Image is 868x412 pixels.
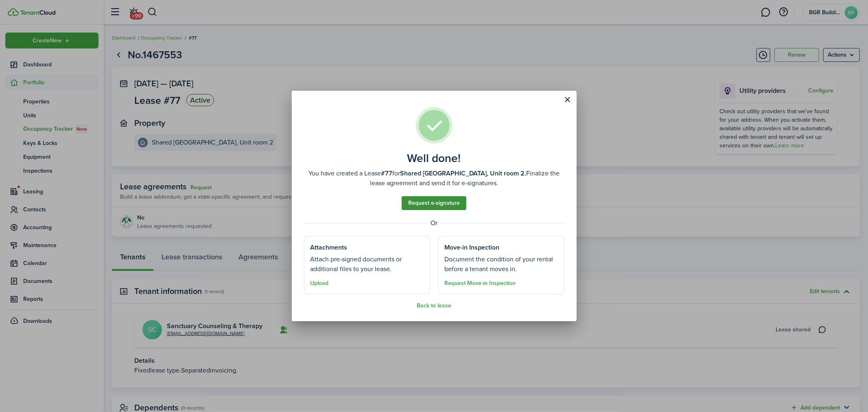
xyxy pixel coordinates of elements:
well-done-section-title: Move-in Inspection [445,243,500,252]
well-done-section-description: Attach pre-signed documents or additional files to your lease. [310,254,424,274]
a: Request e-signature [402,196,466,210]
button: Back to lease [417,302,451,309]
button: Request Move-in Inspection [445,280,516,287]
well-done-title: Well done! [407,152,461,165]
b: #77 [381,169,392,178]
well-done-description: You have created a Lease for Finalize the lease agreement and send it for e-signatures. [304,169,564,188]
button: Close modal [561,93,575,107]
well-done-section-title: Attachments [310,243,348,252]
well-done-section-description: Document the condition of your rental before a tenant moves in. [445,254,558,274]
well-done-separator: Or [304,218,564,228]
button: Upload [310,280,329,287]
b: Shared [GEOGRAPHIC_DATA], Unit room 2. [400,169,526,178]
